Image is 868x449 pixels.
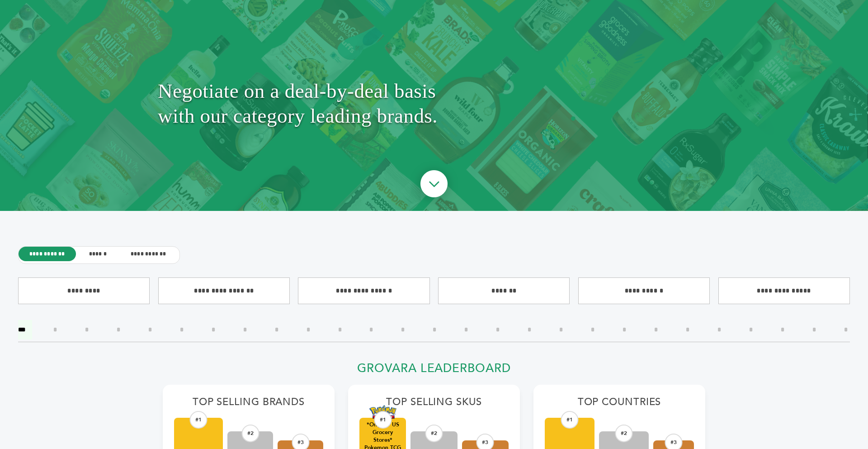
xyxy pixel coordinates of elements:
div: #1 [374,411,392,429]
img: *Only for US Grocery Stores* Pokemon TCG 10 Card Booster Pack – Newest Release (Case of 144 Packs... [369,405,396,419]
h2: Top Selling SKUs [359,396,509,413]
div: #2 [425,425,443,442]
h2: Grovara Leaderboard [163,361,705,381]
img: ourBrandsHeroArrow.png [410,161,458,209]
div: #2 [241,425,259,442]
h2: Top Selling Brands [174,396,323,413]
div: #1 [561,411,579,429]
div: #1 [190,411,208,429]
h2: Top Countries [545,396,694,413]
h1: Negotiate on a deal-by-deal basis with our category leading brands. [158,19,710,188]
div: #2 [615,425,633,442]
